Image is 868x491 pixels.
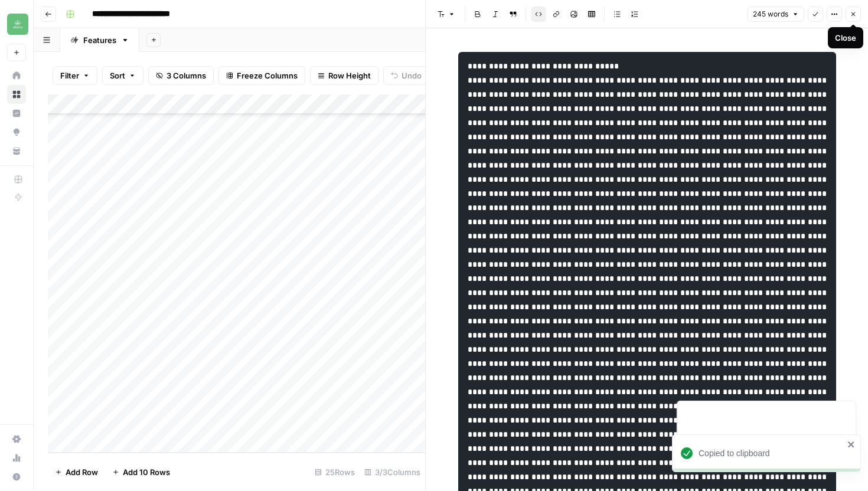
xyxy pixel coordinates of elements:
[7,66,26,85] a: Home
[60,70,79,81] span: Filter
[105,463,177,482] button: Add 10 Rows
[310,66,378,85] button: Row Height
[847,440,856,449] button: close
[7,9,26,39] button: Workspace: Distru
[7,142,26,161] a: Your Data
[310,463,360,482] div: 25 Rows
[7,14,28,35] img: Distru Logo
[48,463,105,482] button: Add Row
[237,70,298,81] span: Freeze Columns
[83,34,116,46] div: Features
[53,66,97,85] button: Filter
[402,70,422,81] span: Undo
[748,6,804,22] button: 245 words
[110,70,125,81] span: Sort
[7,449,26,467] a: Usage
[66,466,98,478] span: Add Row
[7,104,26,123] a: Insights
[148,66,214,85] button: 3 Columns
[753,9,788,19] span: 245 words
[699,447,844,459] div: Copied to clipboard
[328,70,371,81] span: Row Height
[218,66,305,85] button: Freeze Columns
[60,28,139,52] a: Features
[123,466,170,478] span: Add 10 Rows
[7,467,26,486] button: Help + Support
[383,66,429,85] button: Undo
[7,430,26,449] a: Settings
[835,32,856,44] div: Close
[360,463,425,482] div: 3/3 Columns
[167,70,206,81] span: 3 Columns
[7,85,26,104] a: Browse
[7,123,26,142] a: Opportunities
[102,66,143,85] button: Sort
